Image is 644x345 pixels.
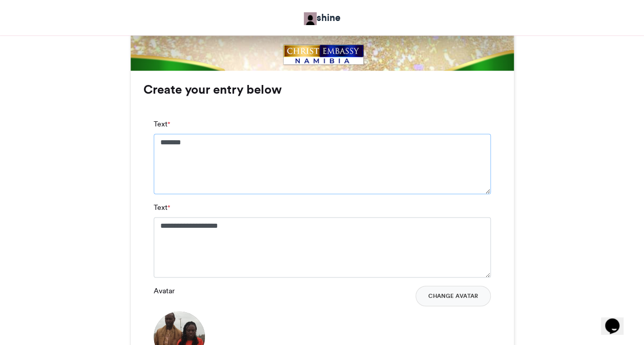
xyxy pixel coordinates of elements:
[154,119,170,130] label: Text
[143,83,501,96] h3: Create your entry below
[601,304,634,335] iframe: chat widget
[416,286,491,306] button: Change Avatar
[154,202,170,213] label: Text
[304,12,317,25] img: Keetmanshoop Crusade
[304,10,341,25] a: shine
[154,286,175,296] label: Avatar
